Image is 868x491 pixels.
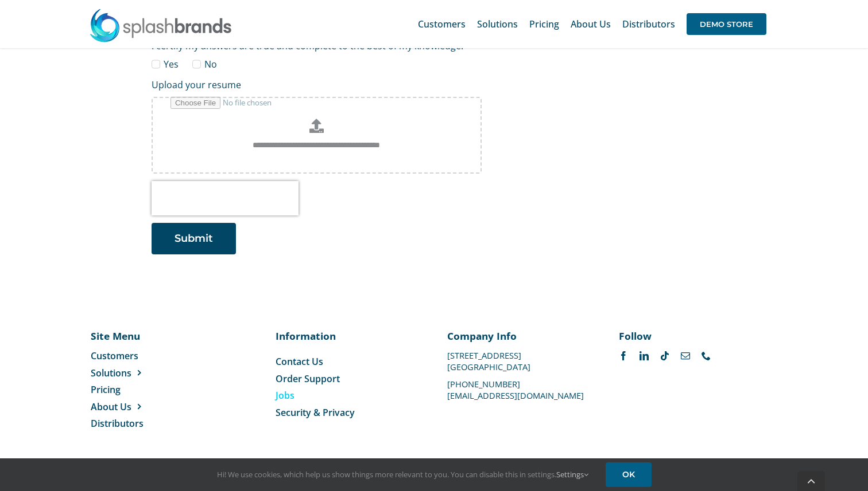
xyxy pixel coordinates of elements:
span: Jobs [276,389,294,402]
a: Distributors [622,6,675,42]
a: Pricing [529,6,559,42]
span: About Us [571,19,611,29]
a: DEMO STORE [687,6,766,42]
span: Pricing [529,19,559,29]
span: Hi! We use cookies, which help us show things more relevant to you. You can disable this in setti... [217,469,588,480]
a: Solutions [91,367,183,379]
p: Company Info [447,329,592,343]
span: Solutions [91,367,131,379]
span: Distributors [91,417,144,430]
a: Order Support [276,372,421,385]
a: phone [702,351,711,360]
span: Pricing [91,383,121,396]
a: facebook [619,351,628,360]
a: About Us [91,400,183,413]
nav: Menu [91,349,183,430]
span: Submit [175,233,213,245]
a: Customers [91,349,183,362]
span: About Us [91,400,131,413]
a: Security & Privacy [276,406,421,419]
span: Solutions [477,19,518,29]
a: Jobs [276,389,421,402]
p: Follow [619,329,764,343]
img: SplashBrands.com Logo [89,8,232,42]
a: mail [681,351,690,360]
a: Settings [556,469,588,480]
a: Customers [418,6,466,42]
span: Customers [91,349,138,362]
a: linkedin [640,351,649,360]
a: Distributors [91,417,183,430]
a: Contact Us [276,355,421,368]
nav: Menu [276,355,421,419]
span: Order Support [276,372,340,385]
a: Pricing [91,383,183,396]
span: Distributors [622,19,675,29]
label: No [192,58,217,70]
span: Security & Privacy [276,406,355,419]
button: Submit [152,223,236,254]
a: OK [606,462,652,487]
span: DEMO STORE [687,13,766,35]
span: Customers [418,19,466,29]
iframe: reCAPTCHA [152,181,299,215]
label: Yes [152,58,179,70]
nav: Main Menu Sticky [418,6,766,42]
a: tiktok [660,351,669,360]
span: Contact Us [276,355,323,368]
label: Upload your resume [152,78,241,91]
p: Information [276,329,421,343]
p: Site Menu [91,329,183,343]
